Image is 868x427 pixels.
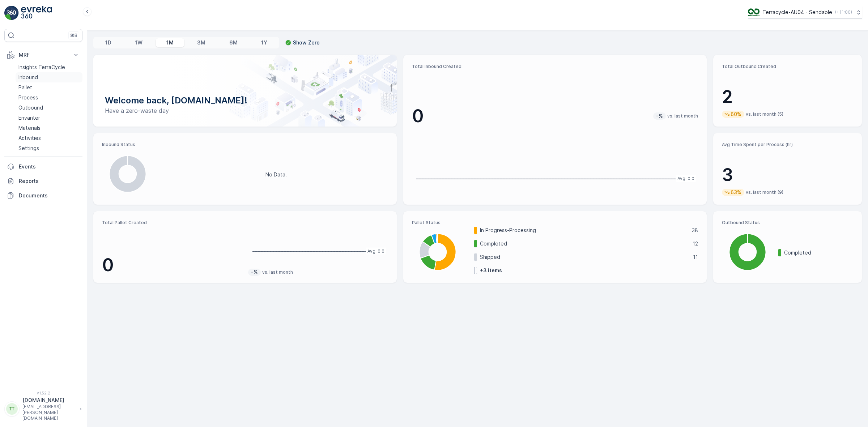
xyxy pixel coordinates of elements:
[16,123,82,133] a: Materials
[693,253,698,261] p: 11
[746,189,783,195] p: vs. last month (9)
[16,72,82,82] a: Inbound
[4,188,82,203] a: Documents
[229,39,238,46] p: 6M
[102,142,388,148] p: Inbound Status
[105,39,111,46] p: 1D
[19,163,80,170] p: Events
[293,39,320,46] p: Show Zero
[16,143,82,153] a: Settings
[655,112,664,120] p: -%
[480,240,688,247] p: Completed
[480,227,687,234] p: In Progress-Processing
[480,253,688,261] p: Shipped
[667,113,698,119] p: vs. last month
[748,6,862,19] button: Terracycle-AU04 - Sendable(+11:00)
[18,64,65,71] p: Insights TerraCycle
[261,39,267,46] p: 1Y
[22,404,76,421] p: [EMAIL_ADDRESS][PERSON_NAME][DOMAIN_NAME]
[16,113,82,123] a: Envanter
[262,269,293,275] p: vs. last month
[835,9,852,15] p: ( +11:00 )
[6,403,18,415] div: TT
[19,178,80,185] p: Reports
[265,171,287,178] p: No Data.
[70,33,77,38] p: ⌘B
[16,133,82,143] a: Activities
[693,240,698,247] p: 12
[4,391,82,395] span: v 1.52.2
[19,51,68,59] p: MRF
[4,174,82,188] a: Reports
[18,134,41,142] p: Activities
[166,39,174,46] p: 1M
[105,106,385,115] p: Have a zero-waste day
[18,145,39,152] p: Settings
[730,189,742,196] p: 63%
[762,9,832,16] p: Terracycle-AU04 - Sendable
[412,220,698,226] p: Pallet Status
[4,48,82,62] button: MRF
[4,159,82,174] a: Events
[412,64,698,69] p: Total Inbound Created
[18,84,32,91] p: Pallet
[748,8,759,16] img: terracycle_logo.png
[18,74,38,81] p: Inbound
[135,39,142,46] p: 1W
[22,397,76,404] p: [DOMAIN_NAME]
[4,6,19,20] img: logo
[784,249,853,256] p: Completed
[250,269,259,276] p: -%
[722,142,853,148] p: Avg Time Spent per Process (hr)
[21,6,52,20] img: logo_light-DOdMpM7g.png
[722,86,853,108] p: 2
[412,105,424,127] p: 0
[722,164,853,186] p: 3
[730,111,742,118] p: 60%
[16,82,82,93] a: Pallet
[18,104,43,111] p: Outbound
[18,94,38,101] p: Process
[102,254,242,276] p: 0
[746,111,783,117] p: vs. last month (5)
[16,93,82,103] a: Process
[722,64,853,69] p: Total Outbound Created
[102,220,242,226] p: Total Pallet Created
[105,95,385,106] p: Welcome back, [DOMAIN_NAME]!
[16,103,82,113] a: Outbound
[18,124,41,132] p: Materials
[18,114,40,121] p: Envanter
[197,39,205,46] p: 3M
[480,267,502,274] p: + 3 items
[4,397,82,421] button: TT[DOMAIN_NAME][EMAIL_ADDRESS][PERSON_NAME][DOMAIN_NAME]
[692,227,698,234] p: 38
[722,220,853,226] p: Outbound Status
[16,62,82,72] a: Insights TerraCycle
[19,192,80,199] p: Documents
